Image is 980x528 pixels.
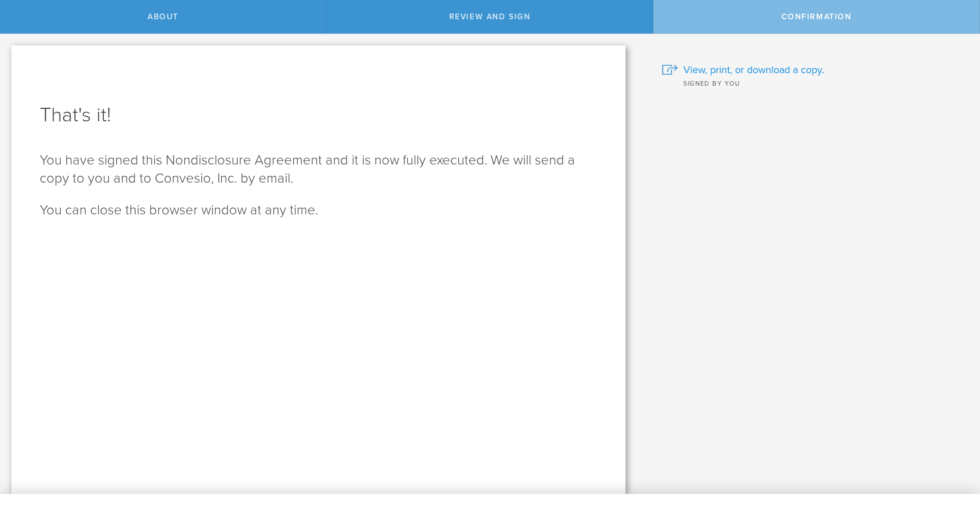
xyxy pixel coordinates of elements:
div: Signed by you [662,77,963,88]
iframe: Chat Widget [923,440,980,494]
span: About [147,12,179,22]
span: Review and sign [449,12,531,22]
span: Confirmation [782,12,852,22]
span: View, print, or download a copy. [683,62,824,77]
p: You have signed this Nondisclosure Agreement and it is now fully executed. We will send a copy to... [40,151,597,188]
div: Widget de chat [923,440,980,494]
h1: That's it! [40,102,597,129]
p: You can close this browser window at any time. [40,201,597,219]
